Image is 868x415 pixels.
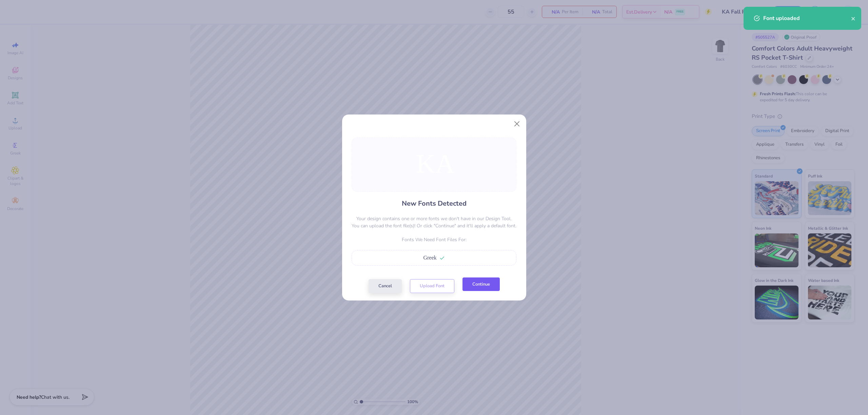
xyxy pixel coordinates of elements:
span: Greek [423,255,436,261]
button: Continue [462,277,500,291]
h4: New Fonts Detected [402,199,467,208]
div: Font uploaded [763,14,851,22]
button: close [851,14,856,22]
button: Close [510,118,523,130]
button: Cancel [369,279,402,293]
p: Fonts We Need Font Files For: [352,236,516,243]
p: Your design contains one or more fonts we don't have in our Design Tool. You can upload the font ... [352,215,516,229]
